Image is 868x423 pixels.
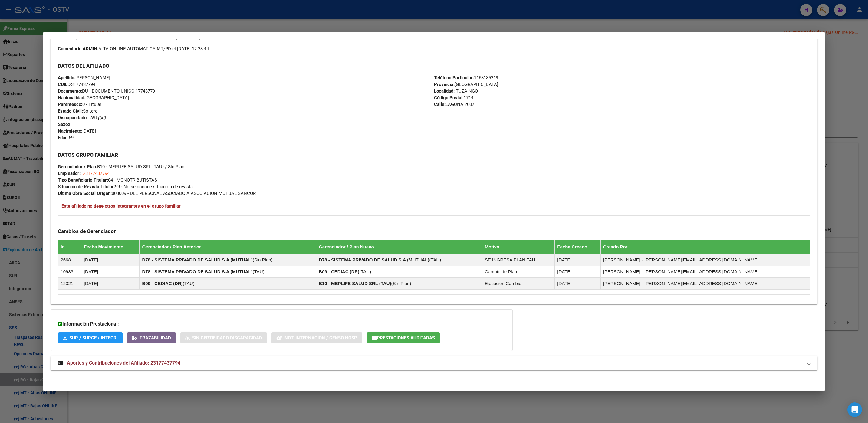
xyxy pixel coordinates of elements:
th: Motivo [482,240,555,254]
span: F [58,122,71,127]
strong: Nacionalidad: [58,95,85,100]
span: 23177437794 [58,82,95,87]
strong: Parentesco: [58,102,82,107]
h3: DATOS DEL AFILIADO [58,63,810,69]
strong: Sexo: [58,122,69,127]
span: Sin Certificado Discapacidad [192,335,262,341]
span: TAU [431,257,439,262]
span: Aportes y Contribuciones del Afiliado: 23177437794 [67,360,180,366]
span: 1714 [434,95,473,100]
td: [PERSON_NAME] - [PERSON_NAME][EMAIL_ADDRESS][DOMAIN_NAME] [600,266,810,278]
strong: Código Postal: [434,95,464,100]
strong: Teléfono Particular: [434,75,474,80]
strong: Empleador: [58,171,81,176]
div: Open Intercom Messenger [847,402,862,417]
span: Soltero [58,108,98,114]
strong: B09 - CEDIAC (DR) [142,281,182,286]
span: Trazabilidad [140,335,171,341]
td: [DATE] [81,266,140,278]
strong: Provincia: [434,82,455,87]
td: 10983 [58,266,81,278]
td: ( ) [316,278,482,290]
span: 23177437794 [83,171,110,176]
th: Id [58,240,81,254]
strong: D78 - SISTEMA PRIVADO DE SALUD S.A (MUTUAL) [319,257,429,262]
strong: Gerenciador / Plan: [58,164,97,169]
th: Fecha Creado [555,240,600,254]
strong: Comentario ADMIN: [58,46,98,51]
strong: Estado Civil: [58,108,83,114]
span: TAU [184,281,193,286]
th: Gerenciador / Plan Nuevo [316,240,482,254]
span: 59 [58,135,74,140]
strong: D78 - SISTEMA PRIVADO DE SALUD S.A (MUTUAL) [142,269,252,274]
th: Creado Por [600,240,810,254]
mat-expansion-panel-header: Aportes y Contribuciones del Afiliado: 23177437794 [51,356,817,370]
td: ( ) [316,254,482,266]
i: NO (00) [90,115,106,120]
span: 0 - Titular [58,102,101,107]
td: 2668 [58,254,81,266]
strong: Tipo Beneficiario Titular: [58,177,108,183]
strong: Edad: [58,135,69,140]
td: 12321 [58,278,81,290]
span: [DATE] [58,128,96,134]
strong: Nacimiento: [58,128,82,134]
span: [GEOGRAPHIC_DATA] [58,95,129,100]
span: LAGUNA 2007 [434,102,474,107]
button: Prestaciones Auditadas [367,332,440,343]
td: [PERSON_NAME] - [PERSON_NAME][EMAIL_ADDRESS][DOMAIN_NAME] [600,254,810,266]
strong: Calle: [434,102,446,107]
span: Sin Plan [254,257,271,262]
span: Not. Internacion / Censo Hosp. [284,335,357,341]
strong: Documento: [58,88,82,94]
span: 04 - MONOTRIBUTISTAS [58,177,157,183]
button: Trazabilidad [127,332,176,343]
button: SUR / SURGE / INTEGR. [58,332,123,343]
td: [PERSON_NAME] - [PERSON_NAME][EMAIL_ADDRESS][DOMAIN_NAME] [600,278,810,290]
span: ALTA ONLINE AUTOMATICA MT/PD el [DATE] 12:23:44 [58,45,209,52]
h3: DATOS GRUPO FAMILIAR [58,152,810,158]
td: [DATE] [555,254,600,266]
span: SUR / SURGE / INTEGR. [69,335,118,341]
td: ( ) [140,266,316,278]
span: ITUZAINGO [434,88,478,94]
strong: Situacion de Revista Titular: [58,184,115,189]
h3: Cambios de Gerenciador [58,228,810,234]
strong: B10 - MEPLIFE SALUD SRL (TAU) [319,281,391,286]
td: [DATE] [555,278,600,290]
strong: Ultima Obra Social Origen: [58,191,112,196]
td: SE INGRESA PLAN TAU [482,254,555,266]
strong: Apellido: [58,75,75,80]
h4: --Este afiliado no tiene otros integrantes en el grupo familiar-- [58,203,810,209]
td: ( ) [140,254,316,266]
button: Sin Certificado Discapacidad [180,332,267,343]
span: TAU [361,269,370,274]
strong: Discapacitado: [58,115,88,120]
th: Fecha Movimiento [81,240,140,254]
td: Ejecucion Cambio [482,278,555,290]
span: [GEOGRAPHIC_DATA] [434,82,498,87]
h3: Información Prestacional: [58,320,505,328]
span: Prestaciones Auditadas [377,335,435,341]
strong: CUIL: [58,82,69,87]
span: DU - DOCUMENTO UNICO 17743779 [58,88,155,94]
td: Cambio de Plan [482,266,555,278]
strong: Localidad: [434,88,455,94]
td: ( ) [140,278,316,290]
button: Not. Internacion / Censo Hosp. [271,332,362,343]
span: TAU [254,269,263,274]
span: [PERSON_NAME] [58,75,110,80]
span: B10 - MEPLIFE SALUD SRL (TAU) / Sin Plan [58,164,184,169]
strong: B09 - CEDIAC (DR) [319,269,359,274]
span: 1168135219 [434,75,498,80]
td: [DATE] [555,266,600,278]
span: Sin Plan [393,281,410,286]
td: [DATE] [81,254,140,266]
td: ( ) [316,266,482,278]
span: 003009 - DEL PERSONAL ASOCIADO A ASOCIACION MUTUAL SANCOR [58,191,256,196]
span: 99 - No se conoce situación de revista [58,184,193,189]
td: [DATE] [81,278,140,290]
strong: D78 - SISTEMA PRIVADO DE SALUD S.A (MUTUAL) [142,257,252,262]
th: Gerenciador / Plan Anterior [140,240,316,254]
